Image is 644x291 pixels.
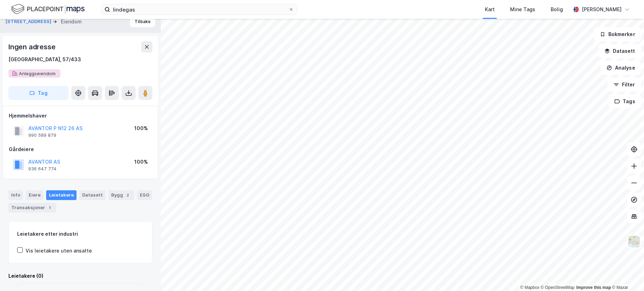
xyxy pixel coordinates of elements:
[79,190,106,200] div: Datasett
[11,3,85,15] img: logo.f888ab2527a4732fd821a326f86c7f29.svg
[17,230,144,238] div: Leietakere etter industri
[609,257,644,291] div: Kontrollprogram for chat
[28,133,56,138] div: 990 589 879
[628,235,641,248] img: Z
[108,190,134,200] div: Bygg
[582,5,622,14] div: [PERSON_NAME]
[599,44,641,58] button: Datasett
[594,27,641,41] button: Bokmerker
[124,192,131,199] div: 2
[541,285,575,290] a: OpenStreetMap
[134,158,148,166] div: 100%
[6,18,53,25] button: [STREET_ADDRESS]
[134,124,148,133] div: 100%
[130,16,155,27] button: Tilbake
[26,190,43,200] div: Eiere
[609,257,644,291] iframe: Chat Widget
[26,247,92,255] div: Vis leietakere uten ansatte
[8,86,69,100] button: Tag
[551,5,563,14] div: Bolig
[520,285,539,290] a: Mapbox
[8,55,81,64] div: [GEOGRAPHIC_DATA], 57/433
[601,61,641,75] button: Analyse
[577,285,611,290] a: Improve this map
[110,4,288,15] input: Søk på adresse, matrikkel, gårdeiere, leietakere eller personer
[61,17,82,26] div: Eiendom
[8,272,152,280] div: Leietakere (0)
[9,112,152,120] div: Hjemmelshaver
[510,5,535,14] div: Mine Tags
[137,190,152,200] div: ESG
[8,190,23,200] div: Info
[9,145,152,154] div: Gårdeiere
[609,94,641,108] button: Tags
[8,203,56,213] div: Transaksjoner
[485,5,495,14] div: Kart
[46,204,53,211] div: 1
[28,166,57,172] div: 936 647 774
[8,41,57,52] div: Ingen adresse
[46,190,77,200] div: Leietakere
[608,78,641,92] button: Filter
